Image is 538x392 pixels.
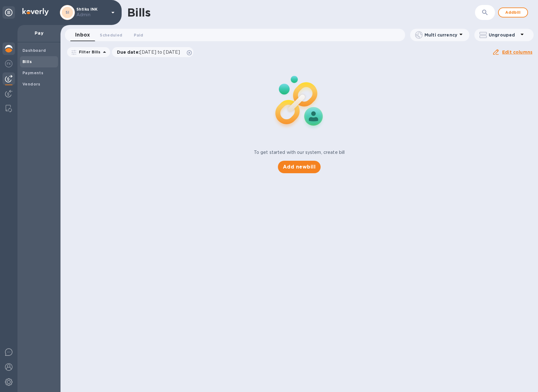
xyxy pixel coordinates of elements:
[278,161,321,173] button: Add newbill
[424,32,457,38] p: Multi currency
[502,50,532,55] u: Edit columns
[75,31,90,39] span: Inbox
[504,9,522,16] span: Add bill
[5,60,12,67] img: Foreign exchange
[22,30,56,36] p: Pay
[76,12,108,18] p: Admin
[100,32,122,38] span: Scheduled
[65,10,70,15] b: SI
[140,50,180,55] span: [DATE] to [DATE]
[254,149,345,156] p: To get started with our system, create bill
[112,47,194,57] div: Due date:[DATE] to [DATE]
[134,32,143,38] span: Paid
[489,32,518,38] p: Ungrouped
[127,6,150,19] h1: Bills
[498,7,528,17] button: Addbill
[2,6,15,19] div: Unpin categories
[117,49,183,55] p: Due date :
[22,59,32,64] b: Bills
[76,7,108,18] p: Shtiks INK
[76,49,101,55] p: Filter Bills
[22,48,46,53] b: Dashboard
[22,82,41,86] b: Vendors
[22,71,43,75] b: Payments
[283,163,316,171] span: Add new bill
[22,8,49,16] img: Logo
